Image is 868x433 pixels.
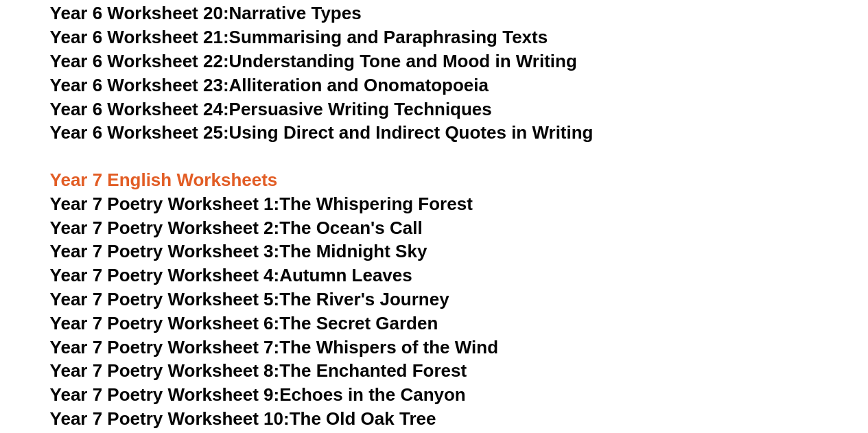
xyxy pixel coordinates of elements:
[50,194,473,214] a: Year 7 Poetry Worksheet 1:The Whispering Forest
[50,51,229,71] span: Year 6 Worksheet 22:
[50,337,280,358] span: Year 7 Poetry Worksheet 7:
[50,51,577,71] a: Year 6 Worksheet 22:Understanding Tone and Mood in Writing
[50,289,449,309] a: Year 7 Poetry Worksheet 5:The River's Journey
[50,360,280,381] span: Year 7 Poetry Worksheet 8:
[50,218,280,238] span: Year 7 Poetry Worksheet 2:
[50,122,594,143] a: Year 6 Worksheet 25:Using Direct and Indirect Quotes in Writing
[50,3,362,23] a: Year 6 Worksheet 20:Narrative Types
[50,289,280,309] span: Year 7 Poetry Worksheet 5:
[50,122,229,143] span: Year 6 Worksheet 25:
[50,241,280,261] span: Year 7 Poetry Worksheet 3:
[50,408,290,429] span: Year 7 Poetry Worksheet 10:
[50,408,436,429] a: Year 7 Poetry Worksheet 10:The Old Oak Tree
[50,265,412,285] a: Year 7 Poetry Worksheet 4:Autumn Leaves
[50,265,280,285] span: Year 7 Poetry Worksheet 4:
[50,145,819,192] h3: Year 7 English Worksheets
[50,99,229,119] span: Year 6 Worksheet 24:
[50,75,489,95] a: Year 6 Worksheet 23:Alliteration and Onomatopoeia
[50,75,229,95] span: Year 6 Worksheet 23:
[50,194,280,214] span: Year 7 Poetry Worksheet 1:
[50,99,492,119] a: Year 6 Worksheet 24:Persuasive Writing Techniques
[640,278,868,433] iframe: Chat Widget
[50,360,467,381] a: Year 7 Poetry Worksheet 8:The Enchanted Forest
[50,313,280,333] span: Year 7 Poetry Worksheet 6:
[50,218,423,238] a: Year 7 Poetry Worksheet 2:The Ocean's Call
[50,27,548,47] a: Year 6 Worksheet 21:Summarising and Paraphrasing Texts
[50,313,438,333] a: Year 7 Poetry Worksheet 6:The Secret Garden
[50,384,466,405] a: Year 7 Poetry Worksheet 9:Echoes in the Canyon
[50,3,229,23] span: Year 6 Worksheet 20:
[50,27,229,47] span: Year 6 Worksheet 21:
[50,384,280,405] span: Year 7 Poetry Worksheet 9:
[50,337,498,358] a: Year 7 Poetry Worksheet 7:The Whispers of the Wind
[50,241,427,261] a: Year 7 Poetry Worksheet 3:The Midnight Sky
